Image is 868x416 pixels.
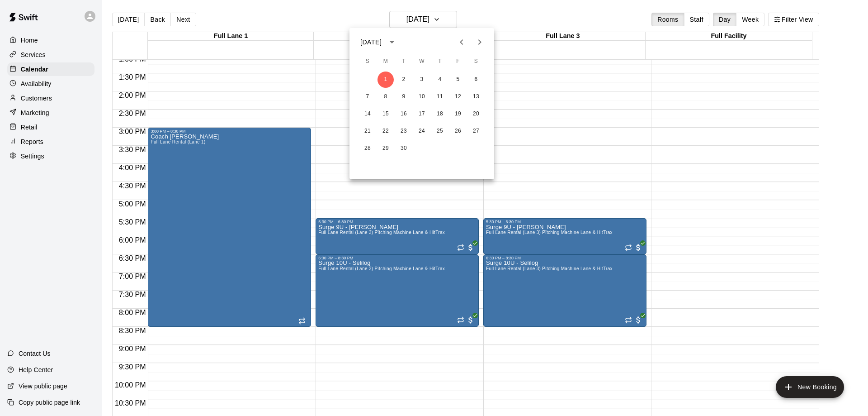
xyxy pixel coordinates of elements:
[450,53,466,71] span: Friday
[396,89,412,105] button: 9
[453,33,471,51] button: Previous month
[396,53,412,71] span: Tuesday
[377,89,394,105] button: 8
[396,106,412,122] button: 16
[414,53,430,71] span: Wednesday
[432,72,448,88] button: 4
[359,89,376,105] button: 7
[359,140,376,157] button: 28
[414,89,430,105] button: 10
[377,53,394,71] span: Monday
[432,53,448,71] span: Thursday
[468,53,484,71] span: Saturday
[377,106,394,122] button: 15
[450,89,466,105] button: 12
[359,123,376,139] button: 21
[450,123,466,139] button: 26
[471,33,489,51] button: Next month
[468,106,484,122] button: 20
[432,106,448,122] button: 18
[377,123,394,139] button: 22
[432,89,448,105] button: 11
[360,38,382,47] div: [DATE]
[377,140,394,157] button: 29
[414,72,430,88] button: 3
[396,140,412,157] button: 30
[450,72,466,88] button: 5
[432,123,448,139] button: 25
[396,72,412,88] button: 2
[468,72,484,88] button: 6
[414,106,430,122] button: 17
[359,106,376,122] button: 14
[377,72,394,88] button: 1
[414,123,430,139] button: 24
[359,53,376,71] span: Sunday
[450,106,466,122] button: 19
[468,123,484,139] button: 27
[396,123,412,139] button: 23
[384,34,400,50] button: calendar view is open, switch to year view
[468,89,484,105] button: 13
